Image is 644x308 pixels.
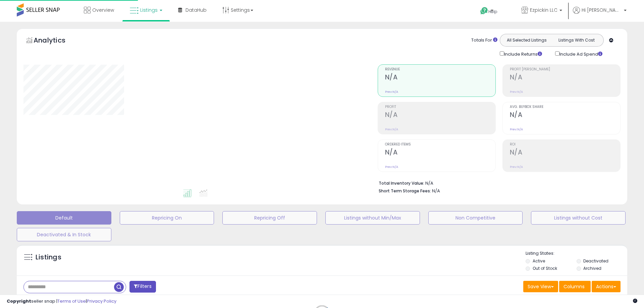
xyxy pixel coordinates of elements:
div: seller snap | | [7,298,116,305]
small: Prev: N/A [510,90,523,94]
span: Avg. Buybox Share [510,105,620,109]
i: Get Help [480,7,488,15]
h2: N/A [385,73,495,82]
b: Total Inventory Value: [379,180,424,186]
button: Listings With Cost [551,36,601,45]
h2: N/A [510,73,620,82]
small: Prev: N/A [510,165,523,169]
div: Include Returns [495,50,550,58]
span: Ezpickin LLC [530,7,557,13]
a: Hi [PERSON_NAME] [573,7,627,22]
button: Repricing Off [222,211,317,225]
small: Prev: N/A [385,165,398,169]
span: ROI [510,143,620,146]
button: Repricing On [120,211,214,225]
h2: N/A [510,148,620,158]
button: All Selected Listings [502,36,552,45]
button: Non Competitive [428,211,523,225]
button: Listings without Min/Max [325,211,420,225]
span: Revenue [385,68,495,71]
span: Listings [140,7,158,13]
h2: N/A [385,111,495,120]
span: Profit [385,105,495,109]
div: Totals For [471,37,497,44]
h2: N/A [385,148,495,158]
button: Default [17,211,111,225]
a: Help [475,2,511,22]
button: Listings without Cost [531,211,626,225]
small: Prev: N/A [385,90,398,94]
small: Prev: N/A [510,127,523,131]
h2: N/A [510,111,620,120]
li: N/A [379,179,615,187]
small: Prev: N/A [385,127,398,131]
div: Include Ad Spend [550,50,613,58]
span: Help [488,9,497,14]
button: Deactivated & In Stock [17,228,111,241]
span: DataHub [185,7,207,13]
span: N/A [432,188,440,194]
b: Short Term Storage Fees: [379,188,431,194]
h5: Analytics [34,36,78,47]
strong: Copyright [7,298,31,304]
span: Hi [PERSON_NAME] [582,7,622,13]
span: Overview [92,7,114,13]
span: Profit [PERSON_NAME] [510,68,620,71]
span: Ordered Items [385,143,495,146]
